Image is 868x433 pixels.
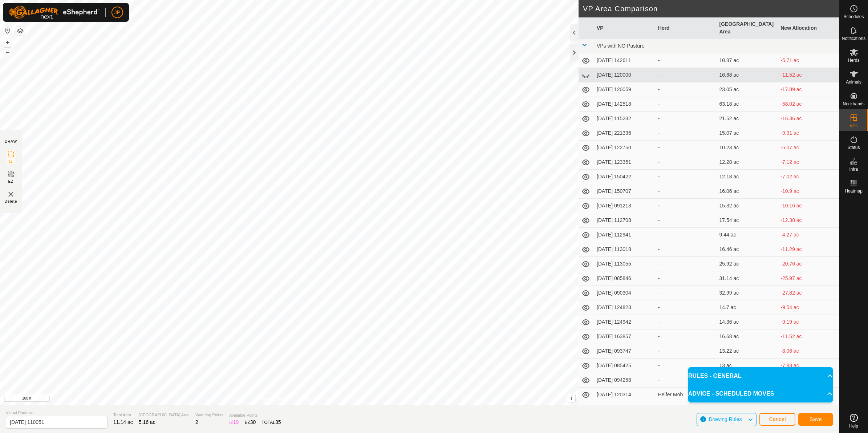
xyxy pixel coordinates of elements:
[594,184,655,199] td: [DATE] 150707
[717,17,778,39] th: [GEOGRAPHIC_DATA] Area
[778,155,839,170] td: -7.12 ac
[778,170,839,184] td: -7.02 ac
[3,26,12,35] button: Reset Map
[594,300,655,315] td: [DATE] 124823
[717,300,778,315] td: 14.7 ac
[688,372,742,380] span: RULES - GENERAL
[5,199,17,204] span: Delete
[658,144,714,151] div: -
[717,199,778,213] td: 15.32 ac
[275,419,281,425] span: 35
[778,97,839,112] td: -58.02 ac
[594,155,655,170] td: [DATE] 123351
[778,300,839,315] td: -9.54 ac
[139,412,190,418] span: [GEOGRAPHIC_DATA] Area
[778,228,839,242] td: -4.27 ac
[594,344,655,359] td: [DATE] 093747
[3,38,12,47] button: +
[594,213,655,228] td: [DATE] 112708
[594,329,655,344] td: [DATE] 163857
[658,362,714,369] div: -
[778,242,839,257] td: -11.29 ac
[778,112,839,126] td: -16.36 ac
[778,184,839,199] td: -10.9 ac
[139,419,155,425] span: 5.16 ac
[842,36,865,41] span: Notifications
[594,271,655,286] td: [DATE] 085846
[597,43,645,49] span: VPs with NO Pasture
[658,71,714,79] div: -
[843,102,864,106] span: Neckbands
[658,304,714,311] div: -
[717,170,778,184] td: 12.18 ac
[717,329,778,344] td: 16.68 ac
[658,318,714,326] div: -
[717,141,778,155] td: 10.23 ac
[717,359,778,373] td: 13 ac
[658,275,714,282] div: -
[594,170,655,184] td: [DATE] 150422
[658,260,714,268] div: -
[688,367,833,385] p-accordion-header: RULES - GENERAL
[195,419,198,425] span: 2
[658,347,714,355] div: -
[717,97,778,112] td: 63.18 ac
[655,17,717,39] th: Herd
[717,213,778,228] td: 17.54 ac
[839,411,868,431] a: Help
[849,124,857,128] span: VPs
[594,141,655,155] td: [DATE] 122750
[849,424,858,428] span: Help
[778,53,839,68] td: -5.71 ac
[778,141,839,155] td: -5.07 ac
[233,419,239,425] span: 19
[594,257,655,271] td: [DATE] 113055
[717,242,778,257] td: 16.46 ac
[195,412,223,418] span: Watering Points
[778,271,839,286] td: -25.97 ac
[717,257,778,271] td: 25.92 ac
[594,359,655,373] td: [DATE] 085425
[594,228,655,242] td: [DATE] 112941
[658,57,714,64] div: -
[3,48,12,56] button: –
[717,184,778,199] td: 16.06 ac
[658,202,714,210] div: -
[658,246,714,253] div: -
[769,416,786,422] span: Cancel
[717,53,778,68] td: 10.87 ac
[658,216,714,224] div: -
[845,189,863,193] span: Heatmap
[847,145,860,150] span: Status
[778,126,839,141] td: -9.91 ac
[717,112,778,126] td: 21.52 ac
[778,315,839,329] td: -9.19 ac
[849,167,858,171] span: Infra
[778,17,839,39] th: New Allocation
[778,257,839,271] td: -20.76 ac
[16,27,25,35] button: Map Layers
[717,155,778,170] td: 12.28 ac
[658,376,714,384] div: -
[594,68,655,82] td: [DATE] 120000
[5,139,17,144] div: DRAW
[846,80,861,84] span: Animals
[778,82,839,97] td: -17.89 ac
[778,213,839,228] td: -12.38 ac
[658,100,714,108] div: -
[594,286,655,300] td: [DATE] 090304
[567,394,575,402] button: i
[688,389,774,398] span: ADVICE - SCHEDULED MOVES
[658,231,714,239] div: -
[717,126,778,141] td: 15.07 ac
[296,396,318,402] a: Contact Us
[717,228,778,242] td: 9.44 ac
[594,97,655,112] td: [DATE] 142518
[7,190,15,199] img: VP
[709,416,742,422] span: Drawing Rules
[594,199,655,213] td: [DATE] 091213
[658,129,714,137] div: -
[594,126,655,141] td: [DATE] 221336
[717,68,778,82] td: 16.68 ac
[688,385,833,402] p-accordion-header: ADVICE - SCHEDULED MOVES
